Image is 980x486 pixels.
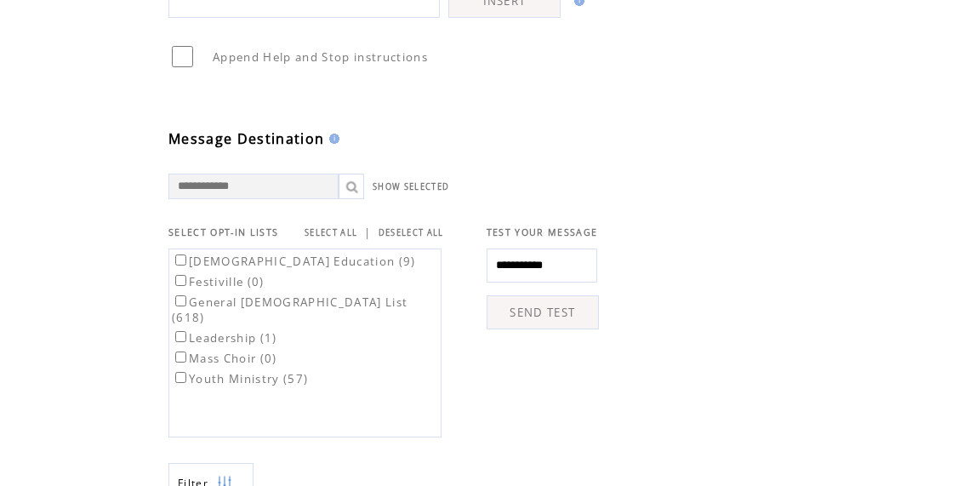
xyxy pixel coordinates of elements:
[175,372,186,383] input: Youth Ministry (57)
[305,227,357,238] a: SELECT ALL
[324,134,339,144] img: help.gif
[213,49,428,65] span: Append Help and Stop instructions
[168,226,278,238] span: SELECT OPT-IN LISTS
[487,226,598,238] span: TEST YOUR MESSAGE
[172,274,265,289] label: Festiville (0)
[364,225,371,240] span: |
[487,295,599,329] a: SEND TEST
[172,294,407,325] label: General [DEMOGRAPHIC_DATA] List (618)
[175,254,186,266] input: [DEMOGRAPHIC_DATA] Education (9)
[379,227,444,238] a: DESELECT ALL
[175,352,186,363] input: Mass Choir (0)
[172,371,308,386] label: Youth Ministry (57)
[172,254,416,269] label: [DEMOGRAPHIC_DATA] Education (9)
[175,275,186,286] input: Festiville (0)
[172,330,277,346] label: Leadership (1)
[373,181,449,192] a: SHOW SELECTED
[172,351,277,366] label: Mass Choir (0)
[175,295,186,306] input: General [DEMOGRAPHIC_DATA] List (618)
[175,331,186,342] input: Leadership (1)
[168,129,324,148] span: Message Destination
